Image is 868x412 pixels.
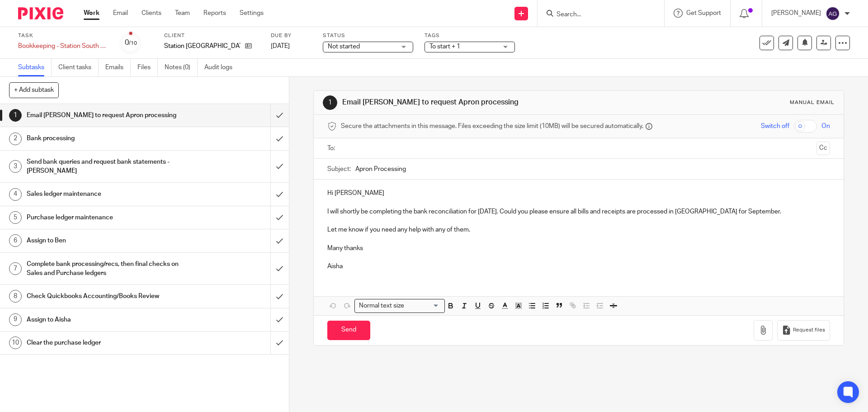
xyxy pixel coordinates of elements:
button: Cc [816,142,830,155]
span: Secure the attachments in this message. Files exceeding the size limit (10MB) will be secured aut... [341,122,643,131]
a: Settings [240,9,264,18]
div: 4 [9,188,22,201]
a: Notes (0) [165,59,198,76]
div: 3 [9,160,22,173]
a: Email [113,9,128,18]
h1: Email [PERSON_NAME] to request Apron processing [342,98,598,107]
p: I will shortly be completing the bank reconciliation for [DATE]. Could you please ensure all bill... [327,207,830,216]
div: 2 [9,133,22,145]
input: Send [327,321,370,340]
a: Work [84,9,99,18]
div: 1 [9,109,22,122]
div: Search for option [354,299,445,313]
div: 5 [9,211,22,224]
h1: Purchase ledger maintenance [27,211,183,224]
a: Files [137,59,158,76]
label: Client [164,32,259,39]
p: Hi [PERSON_NAME] [327,189,830,198]
h1: Complete bank processing/recs, then final checks on Sales and Purchase ledgers [27,257,183,280]
h1: Email [PERSON_NAME] to request Apron processing [27,109,183,122]
a: Team [175,9,190,18]
h1: Assign to Aisha [27,313,183,327]
span: To start + 1 [429,43,460,50]
a: Subtasks [18,59,52,76]
span: Normal text size [357,301,406,311]
input: Search for option [407,301,439,311]
div: 0 [125,38,137,48]
span: Not started [328,43,360,50]
h1: Assign to Ben [27,234,183,247]
label: Due by [271,32,311,39]
div: 1 [323,95,337,110]
span: [DATE] [271,43,290,49]
label: Subject: [327,165,351,174]
h1: Bank processing [27,132,183,145]
h1: Check Quickbooks Accounting/Books Review [27,289,183,303]
h1: Clear the purchase ledger [27,336,183,350]
a: Audit logs [204,59,239,76]
span: On [821,122,830,131]
div: Bookkeeping - Station South CIC - Quickbooks [18,42,108,51]
span: Get Support [686,10,721,16]
input: Search [556,11,637,19]
div: 9 [9,313,22,326]
span: Request files [793,327,825,334]
a: Emails [105,59,131,76]
a: Client tasks [58,59,99,76]
h1: Send bank queries and request bank statements - [PERSON_NAME] [27,155,183,178]
p: Aisha [327,262,830,271]
label: Status [323,32,413,39]
a: Clients [142,9,161,18]
h1: Sales ledger maintenance [27,187,183,201]
div: 8 [9,290,22,303]
small: /10 [129,41,137,46]
a: Reports [203,9,226,18]
button: + Add subtask [9,82,59,98]
img: Pixie [18,7,63,19]
span: Switch off [761,122,789,131]
div: 10 [9,336,22,349]
p: Station [GEOGRAPHIC_DATA] [164,42,241,51]
label: Task [18,32,108,39]
p: Many thanks [327,244,830,253]
div: 6 [9,234,22,247]
img: svg%3E [826,6,840,21]
div: 7 [9,262,22,275]
div: Manual email [790,99,835,106]
label: To: [327,144,337,153]
label: Tags [425,32,515,39]
p: [PERSON_NAME] [771,9,821,18]
button: Request files [777,320,830,341]
p: Let me know if you need any help with any of them. [327,225,830,234]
